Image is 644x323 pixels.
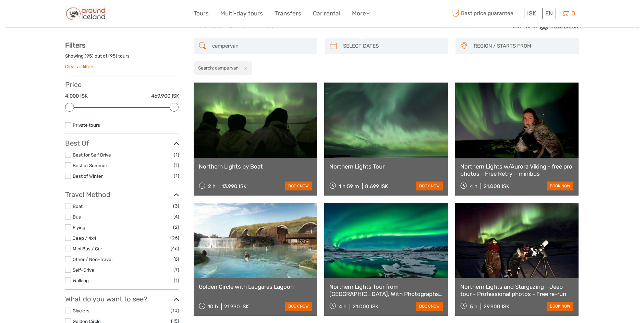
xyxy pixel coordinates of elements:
a: book now [547,302,573,311]
button: x [240,64,249,72]
div: 13.990 ISK [222,183,246,189]
a: Walking [73,278,89,283]
span: ISK [527,10,536,17]
label: 95 [110,53,116,59]
a: Multi-day tours [220,9,263,18]
span: (10) [171,307,179,314]
strong: Filters [65,41,85,49]
h3: Best Of [65,139,179,147]
div: 8.699 ISK [365,183,388,189]
a: book now [416,302,443,311]
span: 2 h [208,183,216,189]
a: Private tours [73,122,100,128]
span: (6) [173,255,179,263]
a: Mini Bus / Car [73,246,102,251]
div: 29.900 ISK [484,303,509,310]
div: 21.000 ISK [484,183,509,189]
div: EN [542,8,556,19]
span: 5 h [470,303,477,310]
span: 0 [570,10,576,17]
label: 469.900 ISK [151,92,179,100]
a: Northern Lights Tour from [GEOGRAPHIC_DATA], With Photographs, Local Pastrys and Hot Chocolate [329,283,443,297]
span: (2) [173,223,179,231]
span: (1) [174,151,179,159]
span: (1) [174,172,179,180]
a: Best for Self Drive [73,152,111,158]
a: book now [547,182,573,190]
button: Open LiveChat chat widget [79,11,87,19]
span: (3) [173,202,179,210]
a: Clear all filters [65,64,95,69]
a: book now [285,182,312,190]
a: Golden Circle with Laugaras Lagoon [199,283,312,290]
label: 95 [86,53,92,59]
button: REGION / STARTS FROM [471,40,576,52]
span: 10 h [208,303,218,310]
a: Best of Summer [73,163,107,168]
span: Best price guarantee [451,8,522,19]
a: More [352,9,370,18]
a: Northern Lights by Boat [199,163,312,170]
h3: Price [65,80,179,89]
input: SEARCH [209,40,314,52]
span: 1 h 59 m [339,183,359,189]
span: (1) [174,276,179,284]
a: Best of Winter [73,173,103,179]
span: (4) [173,213,179,221]
input: SELECT DATES [340,40,445,52]
div: 21.000 ISK [353,303,378,310]
a: Other / Non-Travel [73,257,112,262]
div: 21.990 ISK [224,303,249,310]
a: Flying [73,225,85,230]
a: book now [285,302,312,311]
a: Tours [194,9,209,18]
p: We're away right now. Please check back later! [10,12,77,17]
a: Car rental [313,9,340,18]
a: Boat [73,203,83,209]
a: Northern Lights w/Aurora Viking - free pro photos - Free Retry – minibus [460,163,574,177]
img: Around Iceland [65,5,107,22]
span: 4 h [339,303,347,310]
span: (7) [173,266,179,274]
a: Bus [73,214,81,220]
span: (26) [170,234,179,242]
a: Northern Lights and Stargazing - Jeep tour - Professional photos - Free re-run [460,283,574,297]
a: Northern Lights Tour [329,163,443,170]
a: Jeep / 4x4 [73,235,96,241]
a: book now [416,182,443,190]
span: (1) [174,161,179,169]
label: 4.000 ISK [65,92,88,100]
a: Transfers [275,9,301,18]
a: Glaciers [73,308,89,313]
span: 4 h [470,183,477,189]
span: (46) [171,245,179,252]
h2: Search: campervan [198,65,239,71]
div: Showing ( ) out of ( ) tours [65,53,179,63]
h3: What do you want to see? [65,295,179,303]
h3: Travel Method [65,190,179,199]
a: Self-Drive [73,267,94,273]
